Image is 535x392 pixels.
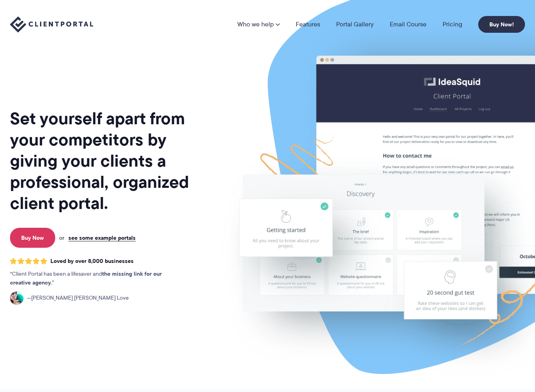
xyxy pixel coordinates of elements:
[443,21,462,28] a: Pricing
[59,234,64,241] span: or
[27,294,129,302] span: [PERSON_NAME] [PERSON_NAME] Love
[478,16,525,33] a: Buy Now!
[68,234,136,241] a: see some example portals
[336,21,374,28] a: Portal Gallery
[296,21,320,28] a: Features
[10,269,162,287] strong: the missing link for our creative agency
[237,21,280,28] a: Who we help
[10,270,178,287] p: Client Portal has been a lifesaver and .
[390,21,427,28] a: Email Course
[10,108,216,214] h1: Set yourself apart from your competitors by giving your clients a professional, organized client ...
[50,258,134,265] span: Loved by over 8,000 businesses
[10,228,55,248] a: Buy Now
